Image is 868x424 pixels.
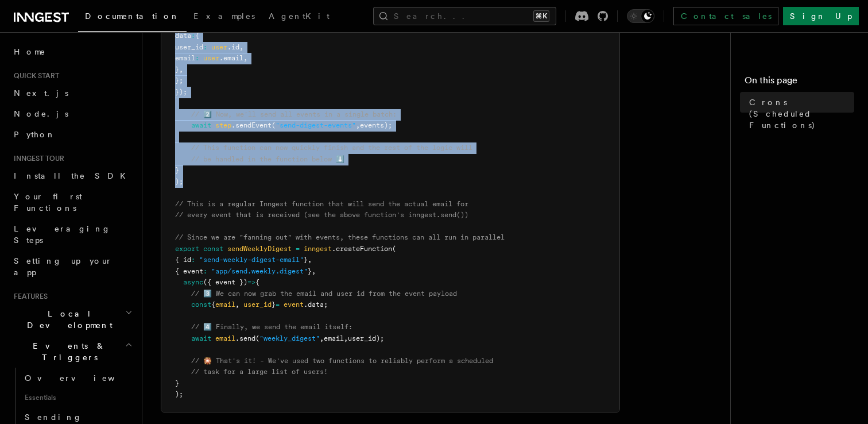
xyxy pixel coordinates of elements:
[175,32,191,40] span: data
[9,218,135,250] a: Leveraging Steps
[239,43,243,51] span: ,
[191,32,195,40] span: :
[235,334,255,342] span: .send
[304,256,308,264] span: }
[191,323,352,331] span: // 4️⃣ Finally, we send the email itself:
[243,300,272,309] span: user_id
[175,233,505,241] span: // Since we are "fanning out" with events, these functions can all run in parallel
[533,10,549,22] kbd: ⌘K
[14,192,82,213] span: Your first Functions
[262,3,336,31] a: AgentKit
[276,121,356,129] span: "send-digest-events"
[203,43,207,51] span: :
[191,357,493,365] span: // 🎇 That's it! - We've used two functions to reliably perform a scheduled
[211,267,308,275] span: "app/send.weekly.digest"
[304,300,328,309] span: .data;
[9,71,59,80] span: Quick start
[272,300,276,309] span: }
[9,83,135,103] a: Next.js
[175,43,203,51] span: user_id
[356,121,360,129] span: ,
[215,121,231,129] span: step
[191,256,195,264] span: :
[9,103,135,124] a: Node.js
[9,165,135,186] a: Install the SDK
[14,88,68,98] span: Next.js
[255,334,259,342] span: (
[175,88,187,96] span: });
[320,334,324,342] span: ,
[199,256,304,264] span: "send-weekly-digest-email"
[749,97,854,131] span: Crons (Scheduled Functions)
[243,54,247,62] span: ,
[673,7,778,25] a: Contact sales
[9,292,48,301] span: Features
[312,267,316,275] span: ,
[9,308,125,331] span: Local Development
[9,340,125,363] span: Events & Triggers
[203,267,207,275] span: :
[191,144,472,152] span: // This function can now quickly finish and the rest of the logic will
[324,334,344,342] span: email
[14,224,111,245] span: Leveraging Steps
[783,7,859,25] a: Sign Up
[231,121,272,129] span: .sendEvent
[269,11,330,21] span: AgentKit
[247,278,255,286] span: =>
[211,43,227,51] span: user
[175,166,179,174] span: }
[187,3,262,31] a: Examples
[191,121,211,129] span: await
[348,334,384,342] span: user_id);
[259,334,320,342] span: "weekly_digest"
[20,368,135,388] a: Overview
[745,92,854,136] a: Crons (Scheduled Functions)
[179,65,183,74] span: ,
[227,245,292,253] span: sendWeeklyDigest
[191,368,328,376] span: // task for a large list of users!
[193,11,255,21] span: Examples
[745,74,854,92] h4: On this page
[215,300,235,309] span: email
[14,256,113,277] span: Setting up your app
[9,250,135,283] a: Setting up your app
[276,300,280,309] span: =
[14,171,133,180] span: Install the SDK
[392,245,396,253] span: (
[14,46,46,57] span: Home
[175,267,203,275] span: { event
[308,256,312,264] span: ,
[203,245,223,253] span: const
[373,7,556,25] button: Search...⌘K
[296,245,300,253] span: =
[195,54,199,62] span: :
[191,290,457,298] span: // 3️⃣ We can now grab the email and user id from the event payload
[344,334,348,342] span: ,
[175,65,179,74] span: }
[175,390,183,398] span: );
[203,278,247,286] span: ({ event })
[332,245,392,253] span: .createFunction
[175,211,468,219] span: // every event that is received (see the above function's inngest.send())
[272,121,276,129] span: (
[284,300,304,309] span: event
[9,336,135,368] button: Events & Triggers
[20,388,135,407] span: Essentials
[175,245,199,253] span: export
[175,256,191,264] span: { id
[627,9,654,23] button: Toggle dark mode
[191,334,211,342] span: await
[215,334,235,342] span: email
[85,11,180,21] span: Documentation
[219,54,243,62] span: .email
[175,54,195,62] span: email
[203,54,219,62] span: user
[25,373,143,383] span: Overview
[9,154,64,163] span: Inngest tour
[175,200,468,208] span: // This is a regular Inngest function that will send the actual email for
[360,121,392,129] span: events);
[191,300,211,309] span: const
[195,32,199,40] span: {
[191,110,397,118] span: // 2️⃣ Now, we'll send all events in a single batch:
[211,300,215,309] span: {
